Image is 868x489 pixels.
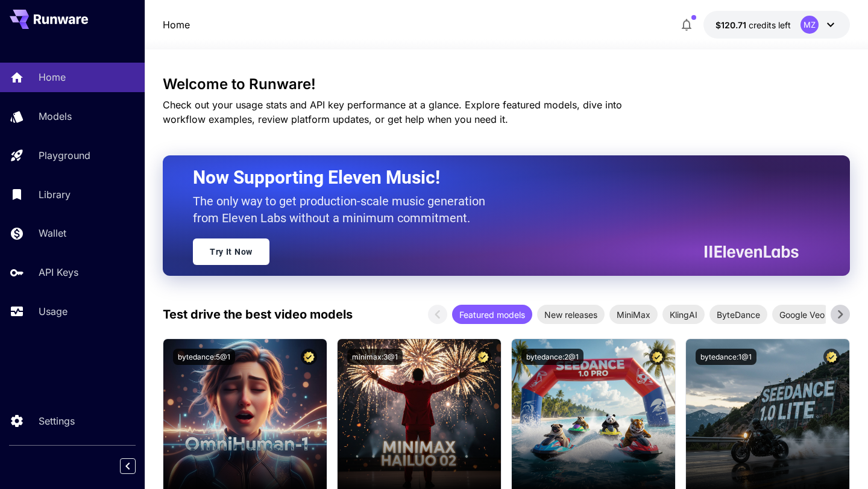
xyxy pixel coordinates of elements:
button: bytedance:5@1 [173,349,235,365]
p: Settings [39,414,75,428]
p: Usage [39,304,68,319]
button: Certified Model – Vetted for best performance and includes a commercial license. [301,349,317,365]
p: The only way to get production-scale music generation from Eleven Labs without a minimum commitment. [193,193,494,226]
span: Featured models [452,308,532,321]
button: Collapse sidebar [120,458,136,474]
a: Try It Now [193,238,269,265]
div: MiniMax [609,305,658,324]
p: Library [39,187,71,202]
p: API Keys [39,265,78,279]
span: Check out your usage stats and API key performance at a glance. Explore featured models, dive int... [163,99,622,125]
div: Google Veo [772,305,832,324]
span: New releases [537,308,605,321]
span: ByteDance [709,308,767,321]
p: Models [39,109,72,123]
p: Wallet [39,226,66,240]
h2: Now Supporting Eleven Music! [193,166,790,189]
nav: breadcrumb [163,17,190,32]
button: Certified Model – Vetted for best performance and includes a commercial license. [649,349,665,365]
span: Google Veo [772,308,832,321]
span: KlingAI [662,308,705,321]
span: credits left [749,20,791,30]
h3: Welcome to Runware! [163,76,850,93]
div: ByteDance [709,305,767,324]
div: MZ [800,16,819,34]
div: KlingAI [662,305,705,324]
button: Certified Model – Vetted for best performance and includes a commercial license. [823,349,840,365]
button: minimax:3@1 [347,349,403,365]
button: Certified Model – Vetted for best performance and includes a commercial license. [475,349,491,365]
div: Collapse sidebar [129,455,145,477]
button: $120.70962MZ [703,11,850,39]
div: Featured models [452,305,532,324]
span: MiniMax [609,308,658,321]
span: $120.71 [715,20,749,30]
p: Playground [39,148,90,163]
a: Home [163,17,190,32]
div: New releases [537,305,605,324]
div: $120.70962 [715,19,791,31]
p: Test drive the best video models [163,305,353,323]
button: bytedance:1@1 [696,349,756,365]
p: Home [39,70,66,84]
button: bytedance:2@1 [521,349,583,365]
